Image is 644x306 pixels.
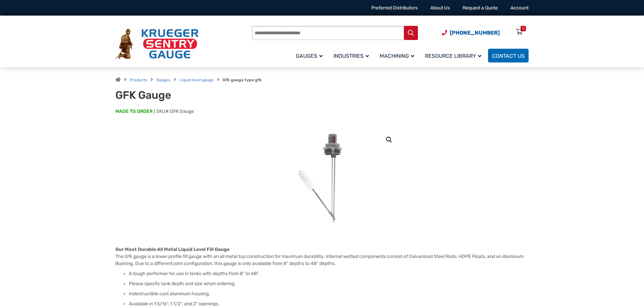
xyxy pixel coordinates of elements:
h1: GFK Gauge [115,89,281,101]
a: About Us [430,5,450,11]
span: Industries [333,53,369,59]
span: Gauges [296,53,323,59]
span: Machining [380,53,414,59]
strong: Gfk gauge type gfk [223,78,262,82]
span: Resource Library [425,53,481,59]
li: A tough performer for use in tanks with depths from 8″ to 48″. [129,270,529,277]
a: Contact Us [488,49,529,62]
a: Products [130,78,147,82]
a: Industries [329,48,376,63]
span: SKU#: [154,108,194,114]
span: Contact Us [492,53,525,59]
a: Phone Number (920) 434-8860 [442,29,500,37]
li: Please specify tank depth and size when ordering. [129,280,529,287]
a: Liquid level gauge [179,78,214,82]
a: Account [511,5,529,11]
a: Machining [376,48,421,63]
a: Gauges [156,78,170,82]
a: Resource Library [421,48,488,63]
li: Indestructible cast aluminum housing. [129,291,529,297]
a: Gauges [292,48,329,63]
a: Request a Quote [463,5,498,11]
img: Krueger Sentry Gauge [115,29,199,59]
span: GFK Gauge [170,108,194,114]
a: Preferred Distributors [371,5,418,11]
span: MADE TO ORDER [115,108,153,115]
div: 0 [522,26,524,31]
strong: Our Most Durable All Metal Liquid Level Fill Gauge [115,247,229,252]
p: The Gfk gauge is a lower profile fill gauge with an all metal top construction for maximum durabi... [115,246,529,267]
a: View full-screen image gallery [383,134,395,146]
span: [PHONE_NUMBER] [450,30,500,36]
